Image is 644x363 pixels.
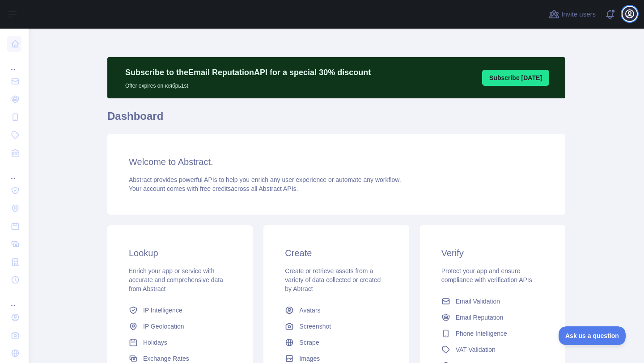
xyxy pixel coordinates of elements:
[129,176,401,183] span: Abstract provides powerful APIs to help you enrich any user experience or automate any workflow.
[285,267,381,292] span: Create or retrieve assets from a variety of data collected or created by Abtract
[456,297,500,306] span: Email Validation
[438,293,547,309] a: Email Validation
[456,345,496,354] span: VAT Validation
[299,322,331,331] span: Screenshot
[438,325,547,342] a: Phone Intelligence
[125,66,371,79] p: Subscribe to the Email Reputation API for a special 30 % discount
[438,309,547,325] a: Email Reputation
[281,302,391,318] a: Avatars
[129,267,223,292] span: Enrich your app or service with accurate and comprehensive data from Abstract
[7,163,21,181] div: ...
[438,342,547,358] a: VAT Validation
[561,9,596,20] span: Invite users
[125,334,235,350] a: Holidays
[299,338,319,347] span: Scrape
[125,302,235,318] a: IP Intelligence
[482,70,549,86] button: Subscribe [DATE]
[7,54,21,72] div: ...
[547,7,597,21] button: Invite users
[281,318,391,334] a: Screenshot
[129,247,231,259] h3: Lookup
[129,156,544,168] h3: Welcome to Abstract.
[200,185,231,192] span: free credits
[441,247,544,259] h3: Verify
[143,338,167,347] span: Holidays
[143,322,184,331] span: IP Geolocation
[7,290,21,308] div: ...
[143,306,182,315] span: IP Intelligence
[107,109,565,131] h1: Dashboard
[125,79,371,89] p: Offer expires on ноябрь 1st.
[456,313,504,322] span: Email Reputation
[281,334,391,350] a: Scrape
[456,329,507,338] span: Phone Intelligence
[299,354,320,363] span: Images
[299,306,320,315] span: Avatars
[559,326,626,345] iframe: Toggle Customer Support
[441,267,532,283] span: Protect your app and ensure compliance with verification APIs
[125,318,235,334] a: IP Geolocation
[143,354,189,363] span: Exchange Rates
[285,247,387,259] h3: Create
[129,185,298,192] span: Your account comes with across all Abstract APIs.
